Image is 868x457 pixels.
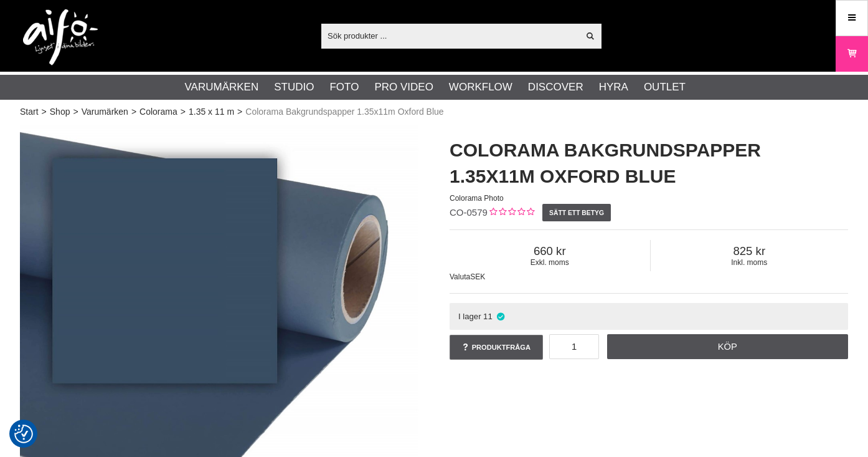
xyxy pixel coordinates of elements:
[488,206,534,219] div: Kundbetyg: 0
[496,312,506,321] i: I lager
[644,79,686,95] a: Outlet
[450,258,650,267] span: Exkl. moms
[185,79,259,95] a: Varumärken
[450,335,543,360] a: Produktfråga
[50,105,70,118] a: Shop
[20,105,39,118] a: Start
[139,105,177,118] a: Colorama
[450,137,848,190] h1: Colorama Bakgrundspapper 1.35x11m Oxford Blue
[82,105,128,118] a: Varumärken
[23,9,98,65] img: logo.png
[651,244,849,258] span: 825
[528,79,583,95] a: Discover
[14,423,33,445] button: Samtyckesinställningar
[542,204,611,221] a: Sätt ett betyg
[321,26,578,45] input: Sök produkter ...
[189,105,234,118] a: 1.35 x 11 m
[374,79,433,95] a: Pro Video
[14,425,33,443] img: Revisit consent button
[470,272,485,281] span: SEK
[483,312,493,321] span: 11
[450,272,470,281] span: Valuta
[73,105,78,118] span: >
[458,312,481,321] span: I lager
[450,207,488,218] span: CO-0579
[131,105,136,118] span: >
[329,79,359,95] a: Foto
[245,105,443,118] span: Colorama Bakgrundspapper 1.35x11m Oxford Blue
[651,258,849,267] span: Inkl. moms
[599,79,628,95] a: Hyra
[449,79,512,95] a: Workflow
[42,105,47,118] span: >
[607,334,849,359] a: Köp
[450,244,650,258] span: 660
[274,79,314,95] a: Studio
[450,194,504,203] span: Colorama Photo
[181,105,186,118] span: >
[237,105,242,118] span: >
